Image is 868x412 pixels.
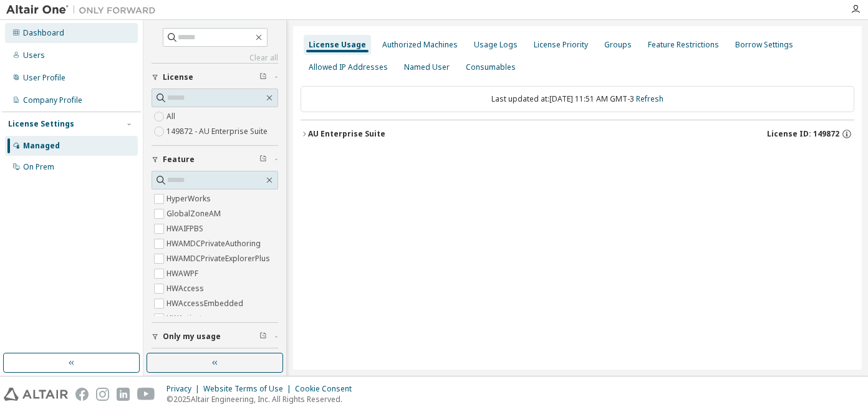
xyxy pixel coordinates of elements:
[23,95,82,105] div: Company Profile
[6,4,162,16] img: Altair One
[23,73,65,83] div: User Profile
[309,62,388,72] div: Allowed IP Addresses
[309,40,366,50] div: License Usage
[75,388,89,401] img: facebook.svg
[166,221,206,236] label: HWAIFPBS
[152,146,278,173] button: Feature
[152,53,278,63] a: Clear all
[735,40,793,50] div: Borrow Settings
[301,120,854,148] button: AU Enterprise SuiteLicense ID: 149872
[4,388,68,401] img: altair_logo.svg
[166,206,223,221] label: GlobalZoneAM
[259,155,267,165] span: Clear filter
[163,155,195,165] span: Feature
[23,28,64,38] div: Dashboard
[604,40,632,50] div: Groups
[534,40,588,50] div: License Priority
[8,119,74,129] div: License Settings
[166,251,272,266] label: HWAMDCPrivateExplorerPlus
[166,311,209,326] label: HWActivate
[117,388,130,401] img: linkedin.svg
[166,384,203,394] div: Privacy
[308,129,385,139] div: AU Enterprise Suite
[166,281,206,296] label: HWAccess
[137,388,155,401] img: youtube.svg
[636,93,663,104] a: Refresh
[404,62,450,72] div: Named User
[166,266,201,281] label: HWAWPF
[466,62,516,72] div: Consumables
[23,50,45,60] div: Users
[163,72,193,82] span: License
[259,72,267,82] span: Clear filter
[152,323,278,350] button: Only my usage
[163,332,221,342] span: Only my usage
[166,296,246,311] label: HWAccessEmbedded
[96,388,109,401] img: instagram.svg
[23,162,54,172] div: On Prem
[203,384,295,394] div: Website Terms of Use
[166,236,263,251] label: HWAMDCPrivateAuthoring
[259,332,267,342] span: Clear filter
[648,40,719,50] div: Feature Restrictions
[166,124,270,139] label: 149872 - AU Enterprise Suite
[382,40,458,50] div: Authorized Machines
[301,86,854,112] div: Last updated at: [DATE] 11:51 AM GMT-3
[166,394,359,405] p: © 2025 Altair Engineering, Inc. All Rights Reserved.
[152,64,278,91] button: License
[166,109,178,124] label: All
[474,40,518,50] div: Usage Logs
[166,191,213,206] label: HyperWorks
[295,384,359,394] div: Cookie Consent
[23,141,60,151] div: Managed
[767,129,839,139] span: License ID: 149872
